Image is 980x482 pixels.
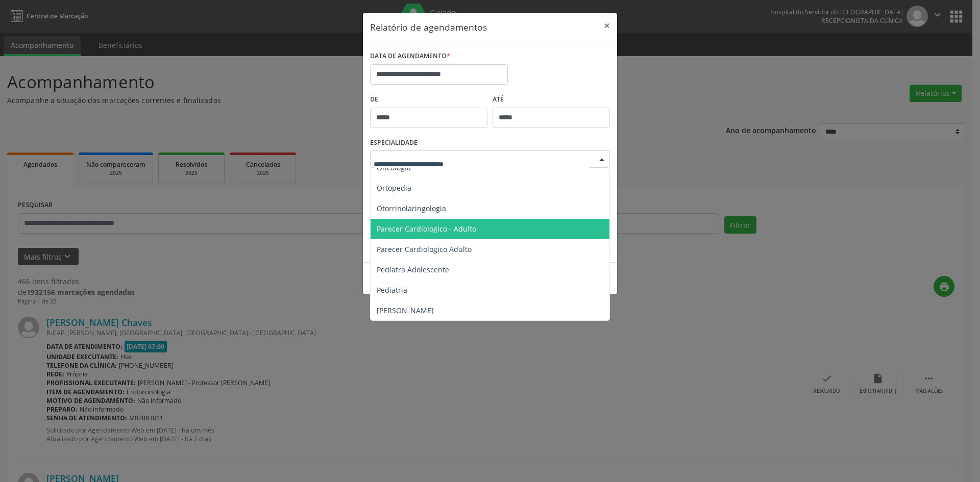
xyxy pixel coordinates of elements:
label: ESPECIALIDADE [370,135,418,151]
label: DATA DE AGENDAMENTO [370,48,450,64]
span: Pediatria [377,285,407,295]
button: Close [597,13,617,38]
span: Parecer Cardiologico - Adulto [377,224,476,234]
span: Parecer Cardiologico Adulto [377,244,472,254]
span: Pediatra Adolescente [377,265,449,274]
label: ATÉ [493,92,610,108]
span: Ortopedia [377,183,411,193]
span: Oncologia [377,163,411,172]
span: Otorrinolaringologia [377,204,446,213]
h5: Relatório de agendamentos [370,20,487,34]
span: [PERSON_NAME] [377,306,434,315]
label: De [370,92,487,108]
